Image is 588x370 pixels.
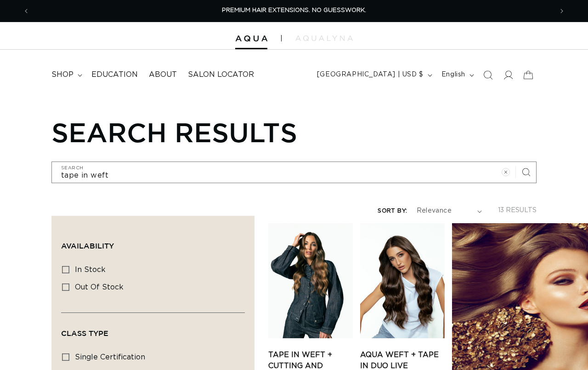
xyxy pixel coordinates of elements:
span: PREMIUM HAIR EXTENSIONS. NO GUESSWORK. [222,7,366,13]
a: About [143,64,182,85]
span: English [441,70,465,80]
a: Salon Locator [182,64,260,85]
img: aqualyna.com [295,35,353,41]
button: English [436,66,478,84]
span: single certification [75,353,145,361]
span: 13 results [498,207,537,214]
span: Salon Locator [188,70,254,80]
summary: Availability (0 selected) [61,225,245,259]
span: Education [91,70,138,80]
button: Clear search term [496,162,516,182]
button: Previous announcement [16,2,36,20]
summary: shop [46,64,86,85]
button: Search [516,162,536,182]
input: Search [52,162,536,183]
span: About [149,70,177,80]
summary: Class Type (0 selected) [61,313,245,346]
img: Aqua Hair Extensions [235,35,267,42]
span: Out of stock [75,283,124,291]
span: shop [51,70,73,80]
label: Sort by: [378,208,407,214]
span: [GEOGRAPHIC_DATA] | USD $ [317,70,424,80]
button: Next announcement [552,2,572,20]
a: Education [86,64,143,85]
h1: Search results [51,116,537,148]
span: Availability [61,242,114,250]
span: Class Type [61,329,108,337]
button: [GEOGRAPHIC_DATA] | USD $ [311,66,436,84]
summary: Search [478,65,498,85]
span: In stock [75,266,106,273]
